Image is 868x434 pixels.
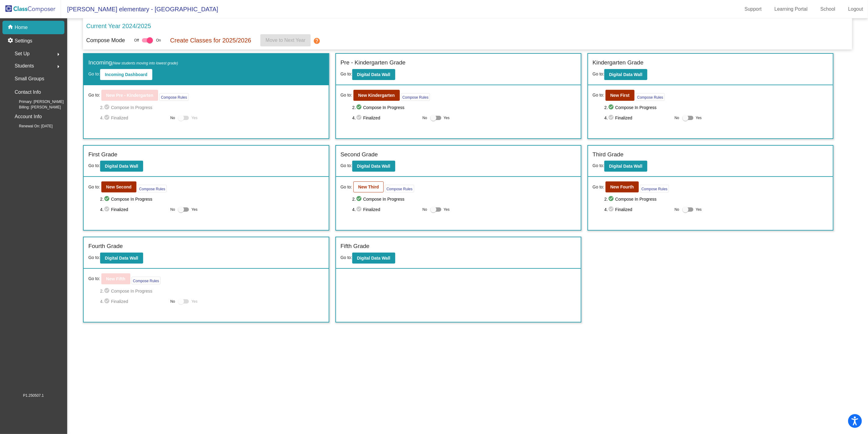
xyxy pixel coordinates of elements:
span: Go to: [88,275,100,282]
span: Students [15,62,34,70]
label: Second Grade [341,150,378,159]
span: Yes [444,114,450,122]
span: 4. Finalized [100,206,167,213]
span: Renewal On: [DATE] [9,123,52,129]
span: Go to: [341,71,352,76]
button: Compose Rules [636,93,665,101]
span: Move to Next Year [266,38,306,43]
span: 2. Compose In Progress [604,195,828,203]
span: 2. Compose In Progress [100,287,324,295]
span: Yes [696,114,702,122]
span: Go to: [88,255,100,260]
mat-icon: arrow_right [55,51,62,58]
span: Go to: [88,184,100,190]
span: Billing: [PERSON_NAME] [9,104,61,110]
p: Compose Mode [86,36,125,45]
span: 4. Finalized [352,206,419,213]
span: Yes [191,114,197,122]
button: New Pre - Kindergarten [101,90,158,101]
label: Pre - Kindergarten Grade [341,58,406,67]
button: Move to Next Year [260,34,311,46]
span: Go to: [341,92,352,98]
mat-icon: check_circle [104,298,111,305]
span: Yes [696,206,702,213]
span: 4. Finalized [100,298,167,305]
mat-icon: check_circle [608,195,615,203]
span: 2. Compose In Progress [352,104,576,111]
button: Digital Data Wall [352,69,395,80]
span: Yes [191,298,197,305]
button: New Third [353,181,384,192]
span: 4. Finalized [100,114,167,122]
label: Third Grade [593,150,624,159]
button: New First [606,90,635,101]
span: Go to: [593,92,604,98]
span: No [422,207,427,212]
p: Account Info [15,112,42,121]
a: Support [740,4,767,14]
span: No [170,299,175,304]
span: 2. Compose In Progress [352,195,576,203]
b: New First [610,93,630,98]
label: Fifth Grade [341,242,370,251]
b: New Fourth [610,184,634,189]
button: Compose Rules [132,277,161,284]
b: Digital Data Wall [105,256,138,261]
mat-icon: arrow_right [55,63,62,70]
button: Compose Rules [138,185,167,192]
span: No [170,115,175,121]
button: New Kindergarten [353,90,400,101]
span: Go to: [341,184,352,190]
p: Contact Info [15,88,41,97]
mat-icon: help [313,37,320,45]
button: Digital Data Wall [100,161,143,172]
span: 4. Finalized [604,206,671,213]
label: Incoming [88,58,178,67]
span: Yes [444,206,450,213]
b: Digital Data Wall [609,164,642,169]
button: Incoming Dashboard [100,69,152,80]
b: Digital Data Wall [357,256,390,261]
a: School [816,4,840,14]
mat-icon: check_circle [356,104,363,111]
p: Current Year 2024/2025 [86,21,151,31]
mat-icon: check_circle [104,206,111,213]
label: Fourth Grade [88,242,123,251]
span: 2. Compose In Progress [604,104,828,111]
span: Set Up [15,49,30,58]
mat-icon: check_circle [104,104,111,111]
mat-icon: check_circle [104,287,111,295]
b: Digital Data Wall [105,164,138,169]
span: Go to: [593,163,604,168]
span: No [675,115,679,121]
b: New Second [106,184,132,189]
button: Digital Data Wall [604,69,647,80]
label: First Grade [88,150,117,159]
b: New Kindergarten [358,93,395,98]
span: Go to: [88,163,100,168]
mat-icon: settings [7,37,15,45]
span: 4. Finalized [604,114,671,122]
span: (New students moving into lowest grade) [112,61,178,65]
span: Off [134,38,139,43]
span: Yes [191,206,197,213]
mat-icon: check_circle [356,114,363,122]
mat-icon: check_circle [608,104,615,111]
button: Digital Data Wall [604,161,647,172]
b: Incoming Dashboard [105,72,147,77]
b: Digital Data Wall [609,72,642,77]
mat-icon: check_circle [608,206,615,213]
button: Digital Data Wall [352,253,395,264]
span: No [422,115,427,121]
mat-icon: home [7,24,15,31]
mat-icon: check_circle [104,195,111,203]
span: 2. Compose In Progress [100,195,324,203]
mat-icon: check_circle [356,195,363,203]
span: Go to: [88,92,100,98]
button: Digital Data Wall [100,253,143,264]
button: Compose Rules [159,93,188,101]
button: Compose Rules [640,185,669,192]
span: No [170,207,175,212]
mat-icon: check_circle [608,114,615,122]
p: Home [15,24,28,31]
